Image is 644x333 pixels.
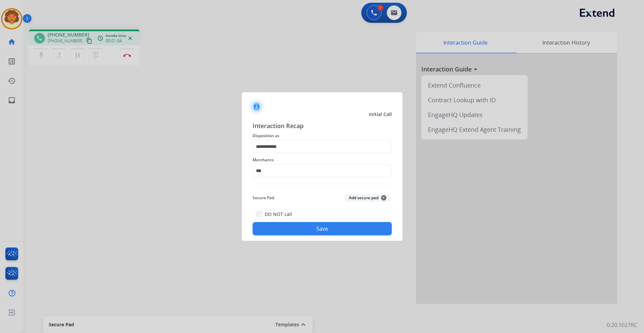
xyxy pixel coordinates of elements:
[345,194,390,202] button: Add secure pad+
[607,321,637,329] p: 0.20.1027RC
[381,195,386,201] span: +
[249,99,265,115] img: contactIcon
[265,211,292,218] label: DO NOT call
[253,194,274,202] span: Secure Pad
[253,222,392,235] button: Save
[369,111,392,118] span: Initial Call
[253,121,392,132] span: Interaction Recap
[253,132,392,140] span: Disposition as
[253,156,392,164] span: Merchants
